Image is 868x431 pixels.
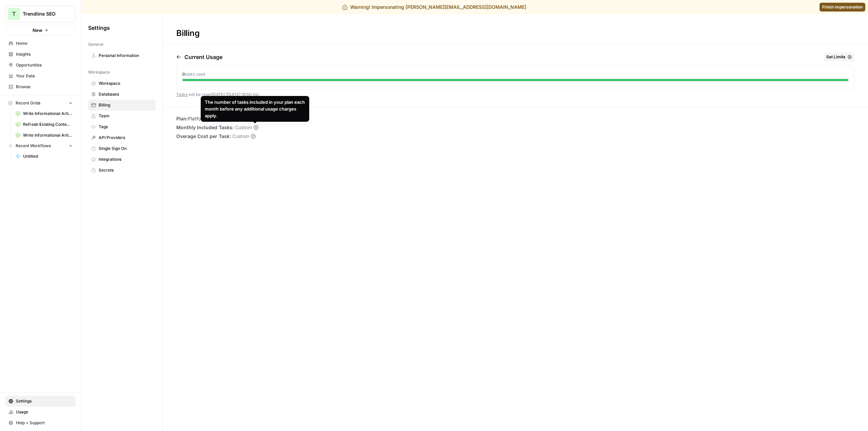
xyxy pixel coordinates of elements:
a: Workspace [88,78,156,89]
span: Plan: [176,116,188,121]
a: Opportunities [5,60,76,71]
button: Set Limits [824,53,854,61]
button: Help + Support [5,417,76,428]
a: Integrations [88,154,156,165]
span: Set Limits [826,54,846,60]
span: Untitled [23,153,73,159]
span: Single Sign On [99,145,153,152]
span: Finish impersonation [822,4,863,10]
span: Workspace [99,80,153,86]
a: Home [5,38,76,49]
a: Untitled [13,151,76,162]
a: Usage [5,407,76,417]
span: Settings [88,24,110,32]
span: Write Informational Article [23,111,73,117]
button: New [5,25,76,35]
span: Usage [16,409,73,415]
span: will be reset [DATE] ([DATE] 19:00 hs) . [176,92,260,97]
span: Monthly Included Tasks: [176,124,234,131]
span: Team [99,113,153,119]
a: Settings [5,396,76,407]
a: Write Informational Article [13,130,76,141]
span: New [33,27,42,34]
div: Billing [163,28,213,39]
a: Your Data [5,71,76,81]
span: Insights [16,51,73,57]
a: API Providers [88,132,156,143]
a: Single Sign On [88,143,156,154]
span: Secrets [99,167,153,173]
a: Databases [88,89,156,100]
span: Trendline SEO [23,11,64,17]
a: Tags [88,121,156,132]
span: Tags [99,124,153,130]
a: Insights [5,49,76,60]
span: tasks used [185,72,205,77]
span: Recent Grids [16,100,40,106]
span: Help + Support [16,420,73,426]
a: Team [88,111,156,121]
span: API Providers [99,135,153,141]
a: Secrets [88,165,156,176]
span: Refresh Existing Content (1) [23,121,73,128]
button: Recent Workflows [5,141,76,151]
span: Custom [235,124,252,131]
button: Recent Grids [5,98,76,108]
a: Browse [5,81,76,92]
a: Finish impersonation [820,3,865,12]
span: T [12,10,16,18]
span: Write Informational Article [23,132,73,138]
a: Tasks [176,92,188,97]
span: Billing [99,102,153,108]
span: Personal Information [99,53,153,59]
span: Browse [16,84,73,90]
span: Workspace [88,69,110,75]
span: Databases [99,91,153,97]
span: Home [16,40,73,46]
span: Opportunities [16,62,73,68]
span: Integrations [99,156,153,162]
span: Your Data [16,73,73,79]
a: Write Informational Article [13,108,76,119]
p: Current Usage [184,53,222,61]
a: Billing [88,100,156,111]
a: Personal Information [88,50,156,61]
span: Settings [16,398,73,404]
a: Refresh Existing Content (1) [13,119,76,130]
span: Overage Cost per Task: [176,133,231,140]
span: 0 [182,72,185,77]
span: Recent Workflows [16,143,51,149]
span: General [88,41,103,47]
button: Workspace: Trendline SEO [5,5,76,22]
li: Platform [176,115,259,122]
div: Warning! Impersonating [PERSON_NAME][EMAIL_ADDRESS][DOMAIN_NAME] [342,4,526,11]
span: Custom [232,133,249,140]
